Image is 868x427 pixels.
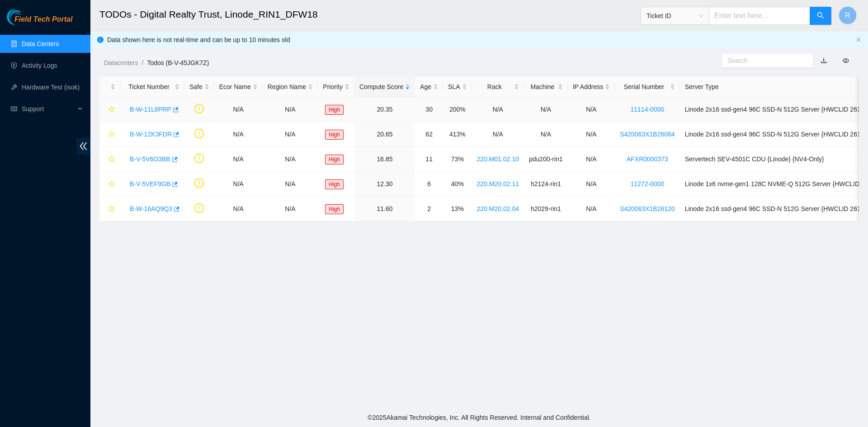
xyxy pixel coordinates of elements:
span: High [325,105,344,115]
a: AFXR0000373 [627,155,668,163]
td: 200% [443,97,472,122]
a: 220.M20.02.11 [477,180,519,188]
td: N/A [263,122,318,147]
td: 6 [415,172,443,197]
input: Enter text here... [709,7,810,25]
td: 2 [415,197,443,221]
span: High [325,130,344,140]
td: 12.30 [354,172,415,197]
a: download [821,57,827,64]
td: h2029-rin1 [524,197,568,221]
button: star [104,152,115,166]
a: S420063X1B26084 [620,131,675,138]
a: S420063X1B26120 [620,205,675,212]
a: Akamai TechnologiesField Tech Portal [7,16,72,28]
button: download [814,53,834,68]
span: High [325,204,344,214]
td: N/A [568,172,615,197]
td: 11 [415,147,443,172]
span: exclamation-circle [194,203,204,213]
td: 62 [415,122,443,147]
span: Field Tech Portal [14,15,72,24]
span: close [856,37,861,42]
span: star [108,106,115,113]
a: Todos (B-V-45JGK7Z) [147,59,209,66]
a: B-W-11L6PRP [130,106,171,113]
span: Ticket ID [646,9,703,23]
a: 11272-0000 [631,180,665,188]
td: N/A [263,172,318,197]
span: exclamation-circle [194,104,204,113]
span: eye [843,57,849,64]
td: N/A [214,147,263,172]
td: N/A [568,97,615,122]
img: Akamai Technologies [7,9,46,25]
span: star [108,131,115,138]
td: N/A [263,147,318,172]
td: N/A [214,172,263,197]
td: 20.35 [354,97,415,122]
span: exclamation-circle [194,154,204,163]
a: 11114-0000 [631,106,665,113]
a: Hardware Test (isok) [22,84,80,91]
td: 16.85 [354,147,415,172]
input: Search [727,56,801,66]
span: Support [22,100,75,118]
a: B-V-5VEF9GB [130,180,170,188]
a: Data Centers [22,40,59,47]
td: 413% [443,122,472,147]
a: Datacenters [104,59,138,66]
a: B-W-16AQ9Q3 [130,205,172,212]
span: R [845,10,850,21]
td: N/A [214,97,263,122]
td: N/A [472,122,524,147]
td: N/A [214,197,263,221]
button: star [104,177,115,191]
span: exclamation-circle [194,129,204,138]
td: 11.60 [354,197,415,221]
button: close [856,37,861,43]
td: N/A [568,197,615,221]
td: N/A [263,97,318,122]
span: read [11,106,17,112]
button: R [839,6,857,24]
td: N/A [524,97,568,122]
span: star [108,156,115,163]
td: 73% [443,147,472,172]
td: 40% [443,172,472,197]
span: search [817,12,824,20]
a: B-W-12K3FDR [130,131,172,138]
button: star [104,127,115,141]
span: exclamation-circle [194,178,204,188]
td: N/A [263,197,318,221]
span: High [325,179,344,189]
span: High [325,155,344,164]
td: pdu200-rin1 [524,147,568,172]
footer: © 2025 Akamai Technologies, Inc. All Rights Reserved. Internal and Confidential. [90,408,868,427]
span: star [108,181,115,188]
td: 30 [415,97,443,122]
button: star [104,202,115,216]
span: star [108,206,115,213]
td: h2124-rin1 [524,172,568,197]
span: / [142,59,143,66]
a: 220.M20.02.04 [477,205,519,212]
td: N/A [524,122,568,147]
button: star [104,102,115,117]
td: N/A [568,147,615,172]
td: N/A [568,122,615,147]
button: search [810,7,831,25]
a: B-V-5V6O3BB [130,155,170,163]
td: 13% [443,197,472,221]
td: N/A [214,122,263,147]
td: 20.65 [354,122,415,147]
span: double-left [76,138,90,155]
a: Activity Logs [22,62,57,69]
a: 220.M01.02.10 [477,155,519,163]
td: N/A [472,97,524,122]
